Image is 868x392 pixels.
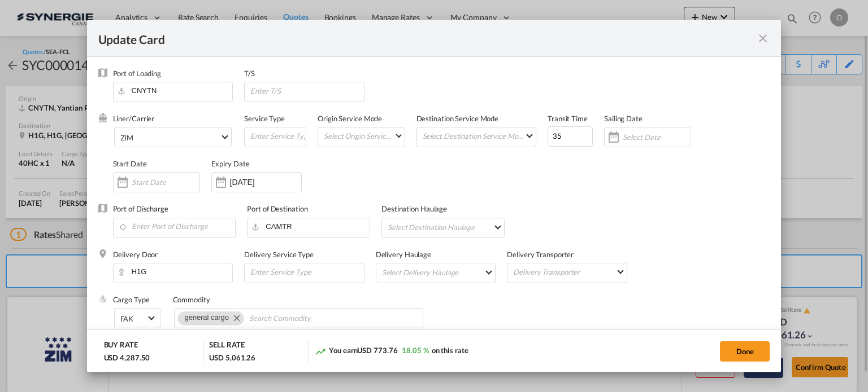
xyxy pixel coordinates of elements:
[604,114,643,123] label: Sailing Date
[318,114,382,123] label: Origin Service Mode
[98,31,757,45] div: Update Card
[323,127,404,144] md-select: Select Origin Service Mode
[720,341,770,362] button: Done
[98,294,107,303] img: cargo.png
[507,250,574,259] label: Delivery Transporter
[119,263,233,280] input: Enter Delivery Door
[244,114,285,123] label: Service Type
[185,313,229,321] span: general cargo
[113,159,147,168] label: Start Date
[512,263,627,280] md-select: Delivery Transporter
[381,204,447,213] label: Destination Haulage
[357,346,397,355] span: USD 773.76
[253,218,370,235] input: Enter Port of Destination
[120,314,134,323] div: FAK
[120,133,134,142] div: ZIM
[249,82,364,99] input: Enter T/S
[315,345,468,357] div: You earn on this rate
[756,32,770,45] md-icon: icon-close fg-AAA8AD m-0 pointer
[249,127,306,144] input: Enter Service Type
[244,69,255,78] label: T/S
[211,159,250,168] label: Expiry Date
[87,20,782,373] md-dialog: Update CardPort of ...
[209,353,255,363] div: USD 5,061.26
[249,310,353,328] input: Search Commodity
[381,263,496,281] md-select: Select Delivery Haulage
[387,218,504,236] md-select: Select Destination Haulage
[174,308,423,328] md-chips-wrap: Chips container. Use arrow keys to select chips.
[113,114,155,123] label: Liner/Carrier
[104,340,138,353] div: BUY RATE
[402,346,428,355] span: 18.05 %
[173,295,210,304] label: Commodity
[416,114,499,123] label: Destination Service Mode
[132,178,199,187] input: Start Date
[244,250,314,259] label: Delivery Service Type
[113,250,158,259] label: Delivery Door
[113,295,150,304] label: Cargo Type
[113,204,168,213] label: Port of Discharge
[227,312,244,323] button: Remove general cargo
[247,204,307,213] label: Port of Destination
[422,127,536,144] md-select: Select Destination Service Mode
[249,263,364,280] input: Enter Service Type
[209,340,244,353] div: SELL RATE
[114,127,232,147] md-select: Select Liner: ZIM
[623,133,691,142] input: Select Date
[114,308,160,328] md-select: Select Cargo type: FAK
[230,178,301,187] input: Expiry Date
[185,312,231,323] div: general cargo. Press delete to remove this chip.
[113,69,162,78] label: Port of Loading
[376,250,431,259] label: Delivery Haulage
[548,114,588,123] label: Transit Time
[119,218,236,235] input: Enter Port of Discharge
[315,346,326,357] md-icon: icon-trending-up
[104,353,150,363] div: USD 4,287.50
[119,82,233,99] input: Enter Port of Loading
[548,126,593,147] input: 0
